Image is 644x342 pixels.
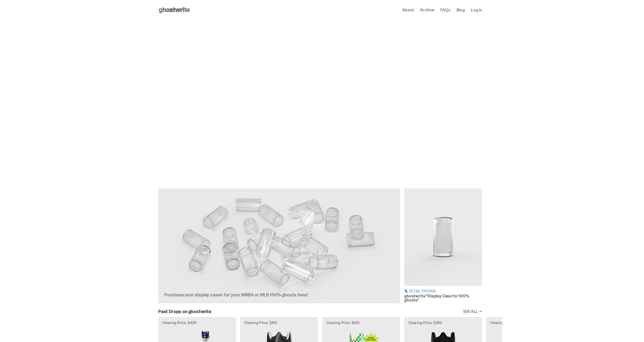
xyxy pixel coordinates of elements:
h3: ghostwrite “Display Case for 100% ghosts” [404,294,482,302]
a: Log in [471,8,482,12]
a: SEE ALL → [463,310,482,314]
a: FAQs [440,8,450,12]
p: Clearing Price: $150 [490,321,560,325]
a: Display Case for 100% ghosts Retail Pricing [404,188,482,303]
p: Clearing Price: $425 [162,321,232,325]
p: This was the first ghostwrite x MLB blind box ever created. The first MLB rookie ghosts. The firs... [158,139,290,153]
a: Archive [420,8,434,12]
p: Clearing Price: $100 [326,321,396,325]
h2: Past Drops on ghostwrite [158,309,211,314]
p: Purchase your display cases for your WNBA or MLB 100% ghosts here! [164,293,326,297]
a: View the Recap [158,161,203,172]
p: Clearing Price: $250 [408,321,478,325]
h2: MLB "Game Face" [158,125,290,137]
p: Clearing Price: $150 [244,321,314,325]
span: Retail Pricing [409,289,436,293]
span: Archived [164,116,181,120]
a: About [402,8,414,12]
img: Display Case for 100% ghosts [404,188,482,286]
a: Blog [456,8,465,12]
